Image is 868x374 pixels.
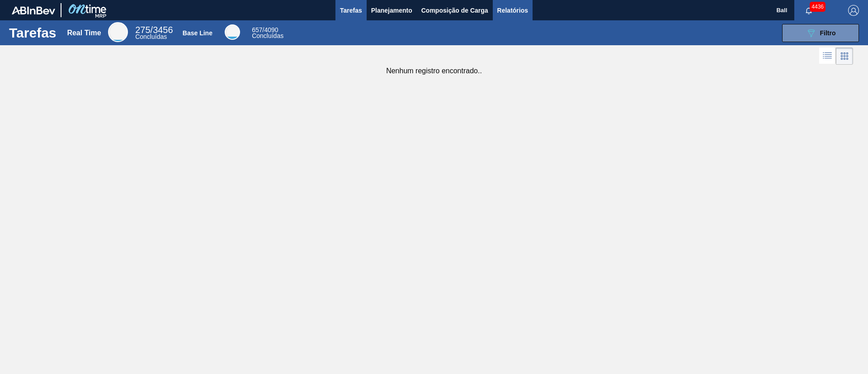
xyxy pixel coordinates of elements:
[836,47,853,65] div: Visão em Cards
[135,33,167,40] span: Concluídas
[108,22,128,42] div: Real Time
[135,25,173,35] span: / 3456
[820,29,836,37] span: Filtro
[252,26,278,33] span: / 4090
[9,28,57,38] h1: Tarefas
[252,26,262,33] span: 657
[135,25,150,35] span: 275
[183,29,212,37] div: Base Line
[421,5,488,16] span: Composição de Carga
[225,24,240,40] div: Base Line
[819,47,836,65] div: Visão em Lista
[67,29,101,37] div: Real Time
[135,26,173,40] div: Real Time
[252,32,283,39] span: Concluídas
[340,5,362,16] span: Tarefas
[371,5,412,16] span: Planejamento
[810,2,826,12] span: 4436
[794,4,823,17] button: Notificações
[497,5,528,16] span: Relatórios
[12,6,55,14] img: TNhmsLtSVTkK8tSr43FrP2fwEKptu5GPRR3wAAAABJRU5ErkJggg==
[848,5,859,16] img: Logout
[782,24,859,42] button: Filtro
[252,27,283,39] div: Base Line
